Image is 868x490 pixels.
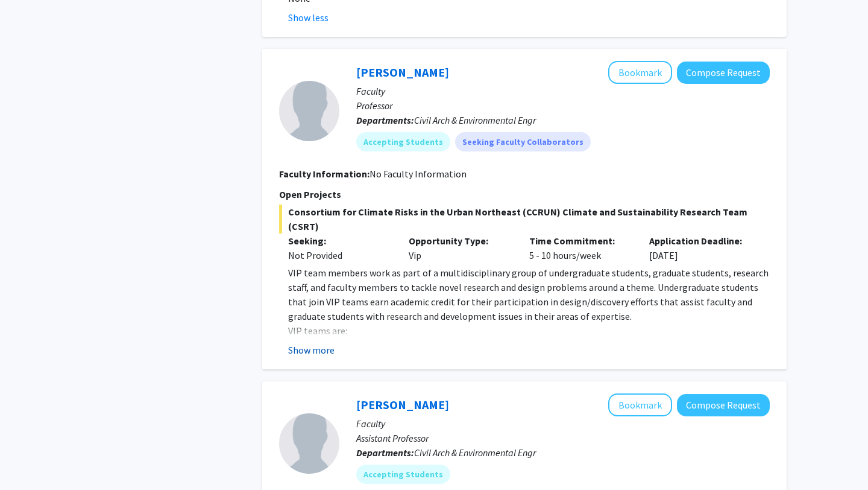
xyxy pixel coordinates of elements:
[356,132,450,151] mat-chip: Accepting Students
[288,234,391,248] p: Seeking:
[677,62,770,84] button: Compose Request to Patrick Gurian
[455,132,591,151] mat-chip: Seeking Faculty Collaborators
[288,266,770,323] p: VIP team members work as part of a multidisciplinary group of undergraduate students, graduate st...
[640,234,761,262] div: [DATE]
[608,393,672,416] button: Add Zhiwei Chen to Bookmarks
[356,416,770,431] p: Faculty
[279,168,370,180] b: Faculty Information:
[414,447,536,459] span: Civil Arch & Environmental Engr
[356,98,770,113] p: Professor
[649,234,752,248] p: Application Deadline:
[356,397,449,412] a: [PERSON_NAME]
[414,114,536,126] span: Civil Arch & Environmental Engr
[370,168,467,180] span: No Faculty Information
[608,61,672,84] button: Add Patrick Gurian to Bookmarks
[529,234,632,248] p: Time Commitment:
[288,343,335,357] button: Show more
[520,234,641,262] div: 5 - 10 hours/week
[356,114,414,126] b: Departments:
[356,465,450,484] mat-chip: Accepting Students
[677,394,770,416] button: Compose Request to Zhiwei Chen
[356,84,770,98] p: Faculty
[288,248,391,262] div: Not Provided
[356,431,770,445] p: Assistant Professor
[279,205,770,234] span: Consortium for Climate Risks in the Urban Northeast (CCRUN) Climate and Sustainability Research T...
[288,10,329,25] button: Show less
[9,436,51,481] iframe: Chat
[288,323,770,338] p: VIP teams are:
[356,447,414,459] b: Departments:
[356,65,449,80] a: [PERSON_NAME]
[409,234,511,248] p: Opportunity Type:
[279,187,770,202] p: Open Projects
[400,234,520,262] div: Vip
